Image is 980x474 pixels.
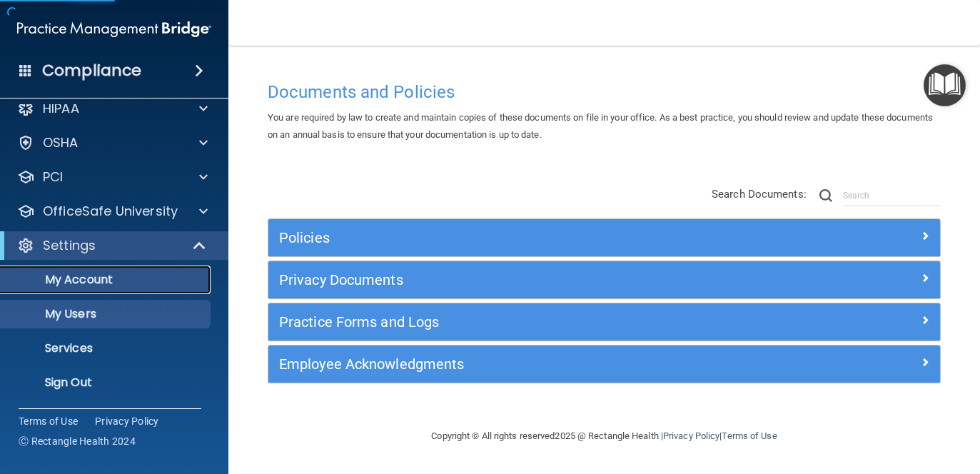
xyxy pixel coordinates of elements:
[712,188,807,201] span: Search Documents:
[9,307,204,321] p: My Users
[663,430,719,441] a: Privacy Policy
[279,272,762,288] h5: Privacy Documents
[279,356,762,372] h5: Employee Acknowledgments
[279,268,929,291] a: Privacy Documents
[9,375,204,390] p: Sign Out
[9,341,204,355] p: Services
[43,203,178,220] p: OfficeSafe University
[95,414,159,428] a: Privacy Policy
[19,414,78,428] a: Terms of Use
[344,413,865,459] div: Copyright © All rights reserved 2025 @ Rectangle Health | |
[17,168,208,186] a: PCI
[279,353,929,375] a: Employee Acknowledgments
[924,64,966,106] button: Open Resource Center
[9,273,204,287] p: My Account
[279,311,929,333] a: Practice Forms and Logs
[43,100,79,117] p: HIPAA
[843,185,941,206] input: Search
[722,430,777,441] a: Terms of Use
[17,237,207,254] a: Settings
[268,83,941,101] h4: Documents and Policies
[819,189,832,202] img: ic-search.3b580494.png
[17,203,208,220] a: OfficeSafe University
[43,134,79,151] p: OSHA
[17,134,208,151] a: OSHA
[279,314,762,330] h5: Practice Forms and Logs
[279,226,929,249] a: Policies
[43,237,96,254] p: Settings
[19,434,136,448] span: Ⓒ Rectangle Health 2024
[17,15,211,44] img: PMB logo
[268,112,933,140] span: You are required by law to create and maintain copies of these documents on file in your office. ...
[17,100,208,117] a: HIPAA
[42,61,141,81] h4: Compliance
[43,168,63,186] p: PCI
[279,230,762,246] h5: Policies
